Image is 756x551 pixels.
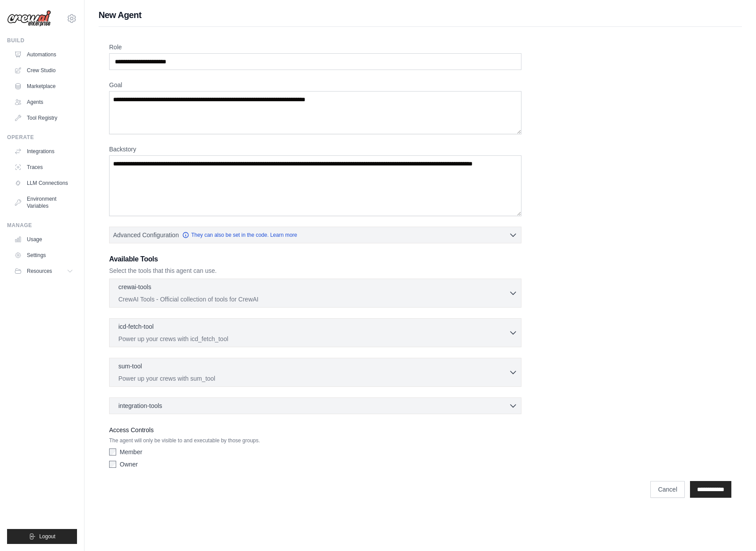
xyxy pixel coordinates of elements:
[113,322,517,343] button: icd-fetch-tool Power up your crews with icd_fetch_tool
[11,232,77,246] a: Usage
[113,362,517,383] button: sum-tool Power up your crews with sum_tool
[109,43,521,51] label: Role
[182,231,297,239] a: They can also be set in the code. Learn more
[120,448,142,456] label: Member
[118,401,162,410] span: integration-tools
[27,268,52,275] span: Resources
[113,401,517,410] button: integration-tools
[109,425,521,435] label: Access Controls
[11,79,77,93] a: Marketplace
[11,176,77,190] a: LLM Connections
[109,81,521,89] label: Goal
[109,254,521,264] h3: Available Tools
[110,227,521,243] button: Advanced Configuration They can also be set in the code. Learn more
[109,437,521,444] p: The agent will only be visible to and executable by those groups.
[7,10,51,27] img: Logo
[113,231,179,239] span: Advanced Configuration
[11,264,77,278] button: Resources
[11,111,77,125] a: Tool Registry
[7,37,77,44] div: Build
[11,63,77,77] a: Crew Studio
[7,529,77,544] button: Logout
[39,533,55,540] span: Logout
[118,362,142,371] p: sum-tool
[650,481,685,498] a: Cancel
[11,144,77,158] a: Integrations
[120,460,138,469] label: Owner
[118,334,509,343] p: Power up your crews with icd_fetch_tool
[99,9,742,21] h1: New Agent
[7,222,77,229] div: Manage
[118,374,509,383] p: Power up your crews with sum_tool
[118,283,151,291] p: crewai-tools
[109,145,521,154] label: Backstory
[11,192,77,213] a: Environment Variables
[7,134,77,141] div: Operate
[11,160,77,174] a: Traces
[11,248,77,262] a: Settings
[109,266,521,275] p: Select the tools that this agent can use.
[118,322,154,331] p: icd-fetch-tool
[118,295,509,304] p: CrewAI Tools - Official collection of tools for CrewAI
[11,48,77,62] a: Automations
[113,283,517,304] button: crewai-tools CrewAI Tools - Official collection of tools for CrewAI
[11,95,77,109] a: Agents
